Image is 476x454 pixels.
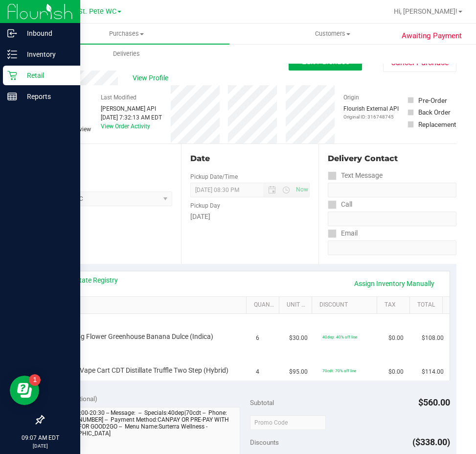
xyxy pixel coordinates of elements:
div: [DATE] [190,212,310,222]
span: Awaiting Payment [402,30,462,42]
div: Delivery Contact [328,153,456,165]
p: Original ID: 316748745 [343,113,399,120]
span: FD 3.5g Flower Greenhouse Banana Dulce (Indica) [61,332,213,341]
label: Call [328,197,352,212]
a: View State Registry [59,275,118,285]
span: 4 [256,367,259,377]
span: $0.00 [388,367,404,377]
span: Customers [230,29,435,38]
inline-svg: Inbound [7,28,17,38]
p: Inbound [17,27,76,39]
div: Location [43,153,172,165]
p: Reports [17,91,76,102]
a: Assign Inventory Manually [348,275,441,292]
a: SKU [58,301,243,309]
span: Deliveries [100,49,153,58]
div: Replacement [418,119,456,129]
input: Format: (999) 999-9999 [328,183,456,197]
a: Tax [385,301,406,309]
span: ($338.00) [412,437,450,447]
p: 09:07 AM EDT [4,433,76,442]
p: Retail [17,70,76,81]
div: [PERSON_NAME] API [101,104,162,113]
a: Unit Price [287,301,308,309]
div: Pre-Order [418,96,447,105]
a: Customers [229,24,435,44]
span: Discounts [250,433,279,451]
iframe: Resource center [10,376,39,405]
label: Email [328,226,358,240]
span: $114.00 [422,367,444,377]
inline-svg: Retail [7,71,17,80]
label: Origin [343,93,359,102]
span: $30.00 [289,334,308,343]
div: Flourish External API [343,104,399,120]
div: Date [190,153,310,165]
a: Purchases [23,24,229,44]
span: Subtotal [250,399,274,406]
span: FT 1g Vape Cart CDT Distillate Truffle Two Step (Hybrid) [61,366,228,375]
span: $0.00 [388,334,404,343]
a: Deliveries [23,44,229,64]
span: St. Pete WC [78,7,116,16]
span: Purchases [23,29,229,38]
p: Inventory [17,48,76,60]
a: View Order Activity [101,123,150,130]
span: 70cdt: 70% off line [322,368,356,373]
a: Quantity [254,301,275,309]
inline-svg: Inventory [7,49,17,59]
div: [DATE] 7:32:13 AM EDT [101,113,162,122]
p: [DATE] [4,442,76,450]
span: $95.00 [289,367,308,377]
label: Last Modified [101,93,136,102]
span: 6 [256,334,259,343]
span: Hi, [PERSON_NAME]! [394,7,457,15]
a: Total [417,301,438,309]
div: Back Order [418,107,451,117]
label: Pickup Date/Time [190,172,238,181]
span: 40dep: 40% off line [322,335,357,339]
input: Promo Code [250,415,326,430]
span: $560.00 [418,397,450,407]
span: View Profile [133,73,172,83]
label: Text Message [328,168,383,183]
label: Pickup Day [190,201,220,210]
inline-svg: Reports [7,92,17,101]
input: Format: (999) 999-9999 [328,212,456,226]
span: $108.00 [422,334,444,343]
a: Discount [319,301,373,309]
iframe: Resource center unread badge [29,374,41,386]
